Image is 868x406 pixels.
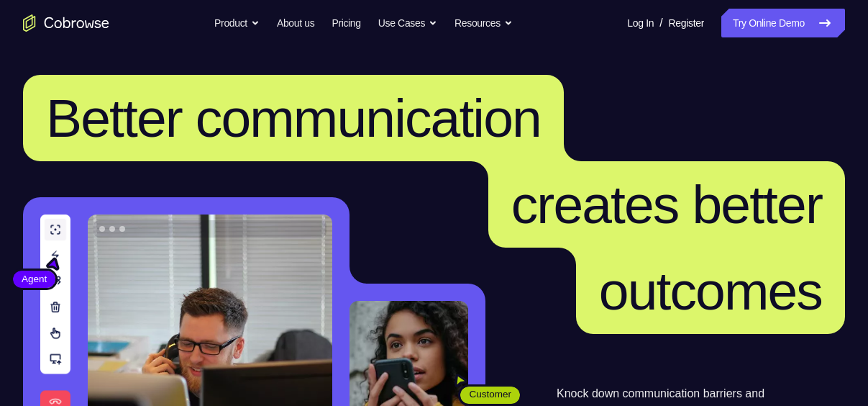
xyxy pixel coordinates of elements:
[332,9,360,37] a: Pricing
[214,9,260,37] button: Product
[454,9,513,37] button: Resources
[46,88,541,148] span: Better communication
[659,14,662,32] span: /
[599,261,822,321] span: outcomes
[721,9,845,37] a: Try Online Demo
[277,9,314,37] a: About us
[378,9,437,37] button: Use Cases
[23,14,109,32] a: Go to the home page
[511,174,822,235] span: creates better
[627,9,654,37] a: Log In
[669,9,704,37] a: Register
